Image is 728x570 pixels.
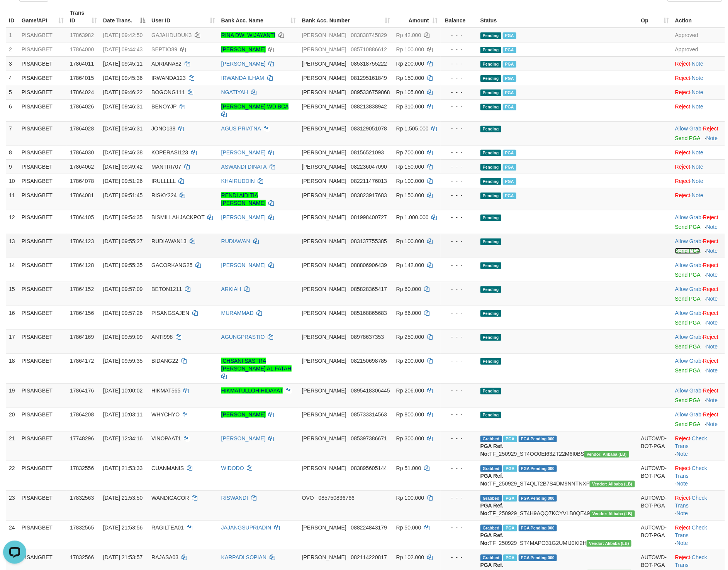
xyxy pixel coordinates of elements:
a: JAJANGSUPRIADIN [221,524,272,531]
a: Allow Grab [675,334,701,340]
td: 2 [6,42,19,56]
span: MANTRI707 [151,164,181,170]
a: Reject [703,310,718,316]
a: Note [706,272,718,278]
td: · [672,210,725,234]
a: Allow Grab [675,286,701,292]
a: Reject [703,125,718,132]
span: Copy 082211476013 to clipboard [351,178,387,184]
a: Allow Grab [675,262,701,268]
span: IRULLLLL [151,178,176,184]
span: Copy 081295161849 to clipboard [351,75,387,81]
span: Pending [480,238,501,245]
th: Action [672,6,725,28]
th: Bank Acc. Name: activate to sort column ascending [218,6,299,28]
span: 17864123 [70,238,94,244]
span: Copy 085828365417 to clipboard [351,286,387,292]
td: PISANGBET [19,174,67,188]
span: [PERSON_NAME] [302,103,346,110]
td: PISANGBET [19,258,67,282]
span: [DATE] 09:46:31 [103,103,143,110]
span: · [675,262,703,268]
span: Rp 42.000 [396,32,421,38]
a: Reject [675,75,691,81]
td: · [672,71,725,85]
span: 17864015 [70,75,94,81]
span: · [675,286,703,292]
a: Check Trans [675,465,707,479]
a: Check Trans [675,435,707,449]
td: 12 [6,210,19,234]
span: [DATE] 09:46:38 [103,149,143,156]
td: 6 [6,99,19,121]
span: 17864028 [70,125,94,132]
a: Note [706,248,718,254]
span: Pending [480,47,501,53]
a: IRWANDA ILHAM [221,75,264,81]
a: Send PGA [675,135,700,141]
td: PISANGBET [19,188,67,210]
a: Note [692,164,704,170]
span: Copy 082236047090 to clipboard [351,164,387,170]
span: KOPERASI123 [151,149,188,156]
td: · [672,121,725,145]
span: 17864024 [70,89,94,95]
div: - - - [444,103,474,110]
span: PISANGSAJEN [151,310,189,316]
div: - - - [444,237,474,245]
div: - - - [444,149,474,156]
span: [DATE] 09:55:27 [103,238,143,244]
td: · [672,145,725,159]
a: RUDIAWAN [221,238,250,244]
span: · [675,310,703,316]
div: - - - [444,125,474,132]
span: Rp 100.000 [396,238,424,244]
td: 15 [6,282,19,306]
span: [PERSON_NAME] [302,164,346,170]
span: [DATE] 09:57:09 [103,286,143,292]
td: PISANGBET [19,121,67,145]
span: PGA [503,47,516,53]
a: Allow Grab [675,214,701,220]
span: RUDIAWAN13 [151,238,187,244]
td: 9 [6,159,19,174]
td: · [672,159,725,174]
td: 3 [6,56,19,71]
a: Note [677,510,688,516]
a: Note [677,480,688,487]
span: [DATE] 09:49:42 [103,164,143,170]
span: PGA [503,90,516,96]
a: Allow Grab [675,125,701,132]
a: Reject [703,387,718,394]
span: 17864062 [70,164,94,170]
span: [PERSON_NAME] [302,32,346,38]
span: Copy 08156521093 to clipboard [351,149,384,156]
a: Note [692,192,704,198]
span: Rp 60.000 [396,286,421,292]
a: Send PGA [675,248,700,254]
a: Reject [675,103,691,110]
a: Allow Grab [675,238,701,244]
span: PGA [503,32,516,39]
span: [PERSON_NAME] [302,89,346,95]
a: Note [706,343,718,350]
a: Reject [703,214,718,220]
th: Balance [441,6,477,28]
th: Date Trans.: activate to sort column descending [100,6,148,28]
span: Pending [480,310,501,317]
span: BOGONG111 [151,89,185,95]
a: ICHSANI SASTRA [PERSON_NAME] AL FATAH [221,358,292,372]
span: 17864156 [70,310,94,316]
div: - - - [444,261,474,269]
td: · [672,85,725,99]
span: [PERSON_NAME] [302,310,346,316]
td: 5 [6,85,19,99]
a: Reject [675,435,691,441]
a: NGATIYAH [221,89,248,95]
div: - - - [444,191,474,199]
a: Reject [675,495,691,501]
a: Note [692,149,704,156]
td: PISANGBET [19,210,67,234]
a: Note [706,367,718,374]
th: ID [6,6,19,28]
